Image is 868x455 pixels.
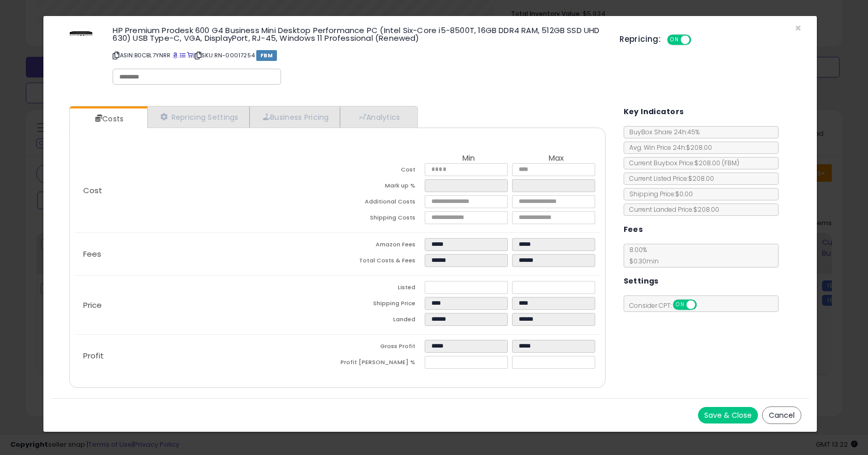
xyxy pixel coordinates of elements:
[337,254,425,270] td: Total Costs & Fees
[173,51,178,59] a: BuyBox page
[624,105,684,118] h5: Key Indicators
[762,406,801,424] button: Cancel
[694,159,739,167] span: $208.00
[113,26,604,42] h3: HP Premium Prodesk 600 G4 Business Mini Desktop Performance PC (Intel Six-Core i5-8500T, 16GB DDR...
[113,47,604,64] p: ASIN: B0CBL7YNRR | SKU: RN-00017254
[337,297,425,313] td: Shipping Price
[180,51,185,59] a: All offer listings
[624,174,714,183] span: Current Listed Price: $208.00
[722,159,739,167] span: ( FBM )
[337,313,425,329] td: Landed
[337,163,425,179] td: Cost
[187,51,193,59] a: Your listing only
[337,211,425,227] td: Shipping Costs
[337,179,425,195] td: Mark up %
[337,238,425,254] td: Amazon Fees
[340,106,416,128] a: Analytics
[337,281,425,297] td: Listed
[337,195,425,211] td: Additional Costs
[75,301,337,309] p: Price
[795,21,801,36] span: ×
[619,35,661,43] h5: Repricing:
[75,250,337,258] p: Fees
[425,154,512,163] th: Min
[250,106,340,128] a: Business Pricing
[624,275,659,288] h5: Settings
[624,205,719,214] span: Current Landed Price: $208.00
[147,106,250,128] a: Repricing Settings
[624,128,700,136] span: BuyBox Share 24h: 45%
[668,36,681,44] span: ON
[624,257,659,265] span: $0.30 min
[624,143,712,152] span: Avg. Win Price 24h: $208.00
[75,186,337,195] p: Cost
[75,352,337,360] p: Profit
[337,356,425,372] td: Profit [PERSON_NAME] %
[690,36,706,44] span: OFF
[674,301,687,309] span: ON
[624,245,659,265] span: 8.00 %
[624,301,710,310] span: Consider CPT:
[337,340,425,356] td: Gross Profit
[70,108,146,129] a: Costs
[512,154,599,163] th: Max
[624,223,643,236] h5: Fees
[624,159,739,167] span: Current Buybox Price:
[624,190,693,198] span: Shipping Price: $0.00
[67,26,98,42] img: 21bniileRZL._SL60_.jpg
[698,407,758,423] button: Save & Close
[695,301,711,309] span: OFF
[256,50,277,61] span: FBM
